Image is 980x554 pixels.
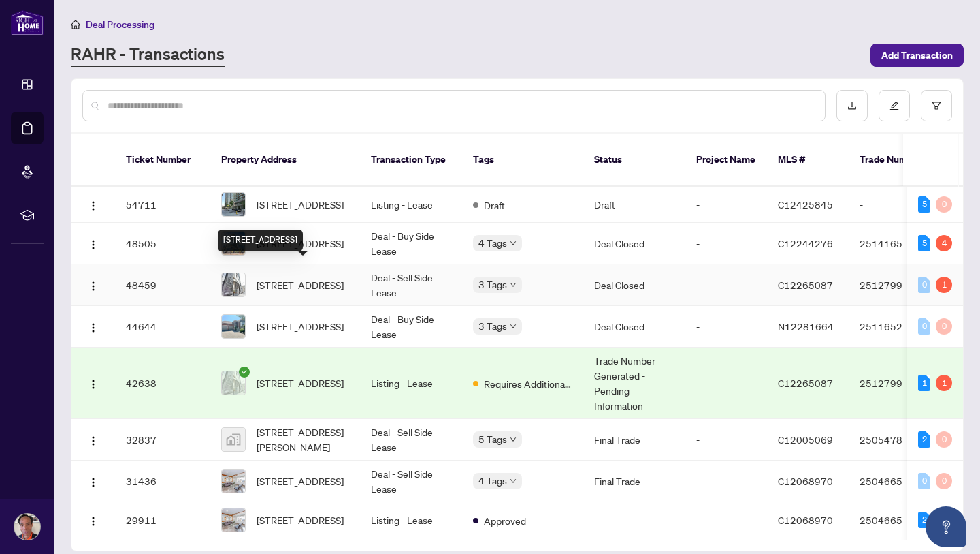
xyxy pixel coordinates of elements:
button: Logo [82,194,104,215]
td: - [685,502,767,538]
img: thumbnail-img [222,315,245,338]
button: Add Transaction [870,44,964,67]
td: 48505 [115,223,210,264]
img: logo [11,10,44,35]
div: 0 [936,196,952,213]
th: Ticket Number [115,134,210,187]
img: thumbnail-img [222,428,245,451]
td: - [685,306,767,348]
div: 5 [918,235,930,251]
td: - [685,264,767,306]
span: 4 Tags [478,473,507,489]
div: 0 [936,431,952,448]
button: edit [879,90,910,121]
span: N12281664 [778,320,834,333]
span: down [510,323,517,330]
td: 2504665 [849,461,944,502]
div: 1 [936,375,952,391]
span: down [510,240,517,247]
span: download [847,101,857,110]
th: Trade Number [849,134,944,187]
img: Logo [88,516,99,527]
td: Deal - Buy Side Lease [360,223,462,264]
th: Property Address [210,134,360,187]
td: Deal Closed [583,306,685,348]
button: Open asap [926,506,966,547]
div: 0 [918,318,930,335]
th: MLS # [767,134,849,187]
div: 2 [918,512,930,528]
td: - [685,419,767,461]
td: - [685,461,767,502]
td: 29911 [115,502,210,538]
button: download [836,90,868,121]
img: Logo [88,281,99,292]
td: 31436 [115,461,210,502]
td: Listing - Lease [360,502,462,538]
img: thumbnail-img [222,193,245,216]
div: 0 [936,318,952,335]
td: Final Trade [583,461,685,502]
span: [STREET_ADDRESS] [257,474,344,489]
span: down [510,436,517,443]
img: Logo [88,379,99,390]
td: 2512799 [849,348,944,419]
span: C12265087 [778,279,833,291]
span: C12068970 [778,475,833,487]
span: C12244276 [778,237,833,249]
div: 4 [936,235,952,251]
span: filter [932,101,941,110]
span: [STREET_ADDRESS] [257,375,344,390]
a: RAHR - Transactions [71,43,225,67]
th: Transaction Type [360,134,462,187]
td: Final Trade [583,419,685,461]
td: - [685,187,767,223]
td: Trade Number Generated - Pending Information [583,348,685,419]
button: Logo [82,316,104,337]
div: [STREET_ADDRESS] [218,230,303,251]
img: thumbnail-img [222,371,245,395]
td: Deal - Sell Side Lease [360,419,462,461]
img: Logo [88,200,99,211]
span: [STREET_ADDRESS] [257,197,344,212]
span: 3 Tags [478,318,507,334]
img: Logo [88,322,99,333]
td: - [685,223,767,264]
div: 0 [918,277,930,293]
div: 5 [918,196,930,213]
button: Logo [82,509,104,531]
span: [STREET_ADDRESS] [257,319,344,334]
button: Logo [82,372,104,394]
button: Logo [82,429,104,450]
div: 1 [936,277,952,293]
button: Logo [82,470,104,492]
span: Requires Additional Docs [484,376,572,391]
div: 0 [936,473,952,489]
img: thumbnail-img [222,508,245,532]
th: Status [583,134,685,187]
img: thumbnail-img [222,273,245,296]
span: 4 Tags [478,235,507,251]
img: thumbnail-img [222,470,245,493]
td: 42638 [115,348,210,419]
td: 2512799 [849,264,944,306]
td: Deal - Buy Side Lease [360,306,462,348]
span: C12068970 [778,514,833,526]
td: Deal - Sell Side Lease [360,461,462,502]
img: Logo [88,239,99,250]
img: Profile Icon [14,514,40,540]
td: Listing - Lease [360,348,462,419]
td: 44644 [115,306,210,348]
span: [STREET_ADDRESS][PERSON_NAME] [257,425,349,455]
span: edit [889,101,899,110]
img: Logo [88,435,99,446]
div: 0 [918,473,930,489]
span: Add Transaction [881,44,953,66]
td: - [685,348,767,419]
div: 2 [918,431,930,448]
img: Logo [88,477,99,488]
td: Deal Closed [583,264,685,306]
span: [STREET_ADDRESS] [257,277,344,292]
span: down [510,478,517,484]
span: down [510,281,517,288]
